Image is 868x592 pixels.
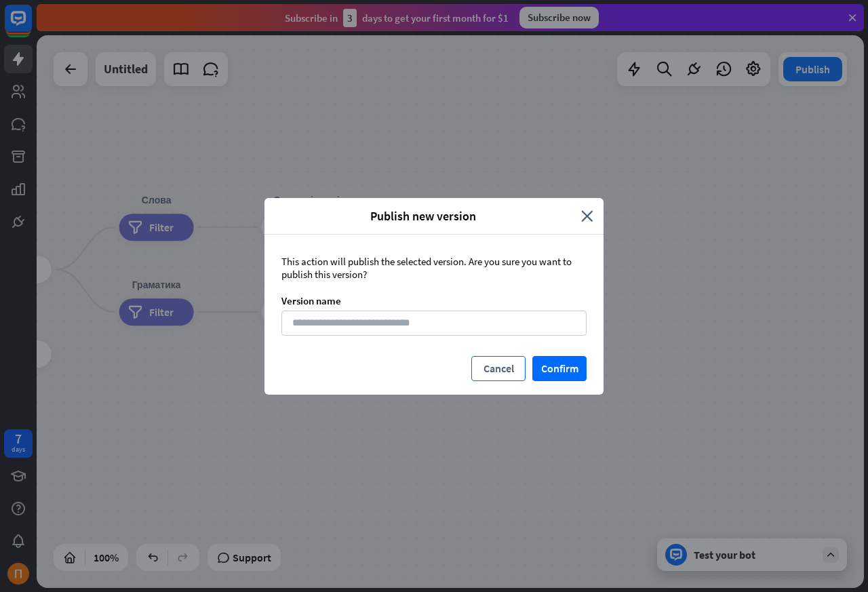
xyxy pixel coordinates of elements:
div: This action will publish the selected version. Are you sure you want to publish this version? [281,255,587,281]
button: Open LiveChat chat widget [11,5,52,46]
i: close [581,208,593,224]
button: Cancel [471,356,526,381]
span: Publish new version [275,208,571,224]
div: Version name [281,294,587,307]
button: Confirm [532,356,587,381]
